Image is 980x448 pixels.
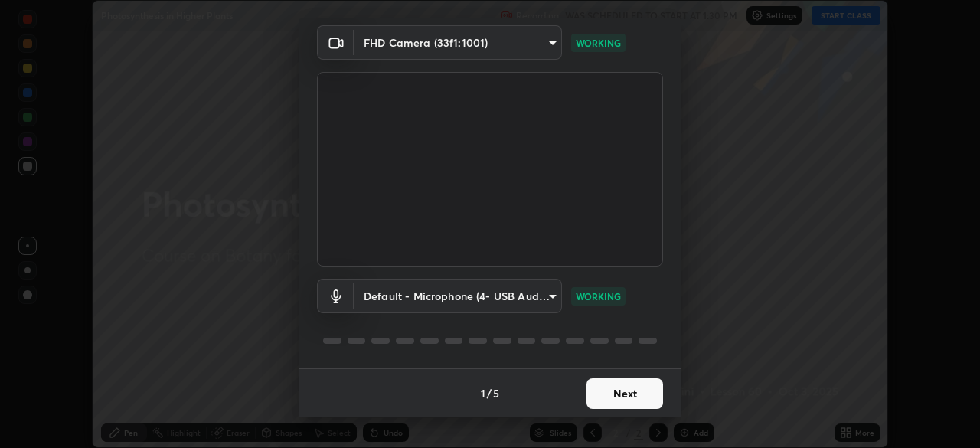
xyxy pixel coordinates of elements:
h4: 1 [481,385,485,401]
p: WORKING [576,289,621,303]
div: FHD Camera (33f1:1001) [354,279,562,313]
div: FHD Camera (33f1:1001) [354,25,562,60]
h4: / [487,385,492,401]
p: WORKING [576,36,621,50]
button: Next [586,378,663,409]
h4: 5 [493,385,499,401]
